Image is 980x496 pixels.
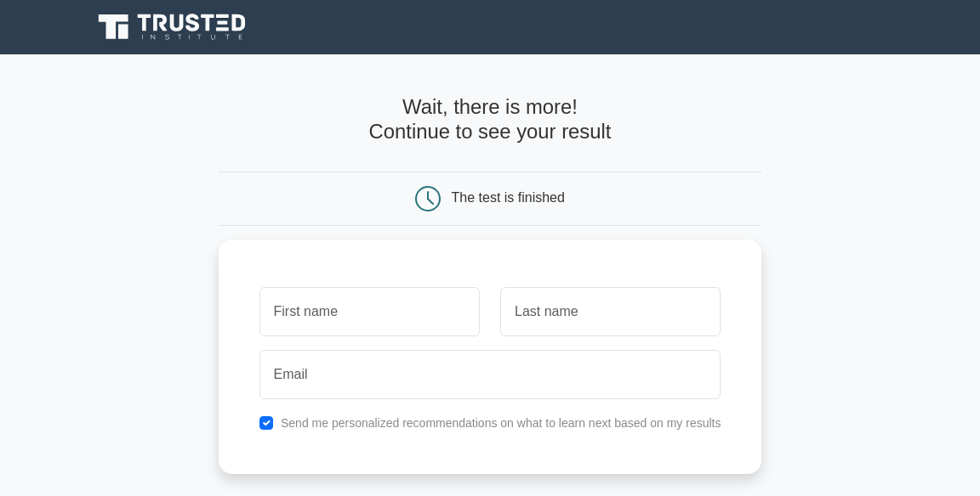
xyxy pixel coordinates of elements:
input: Last name [500,287,721,336]
label: Send me personalized recommendations on what to learn next based on my results [281,416,721,430]
h4: Wait, there is more! Continue to see your result [219,95,762,144]
input: Email [259,350,721,399]
input: First name [259,287,480,336]
div: The test is finished [452,190,565,205]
